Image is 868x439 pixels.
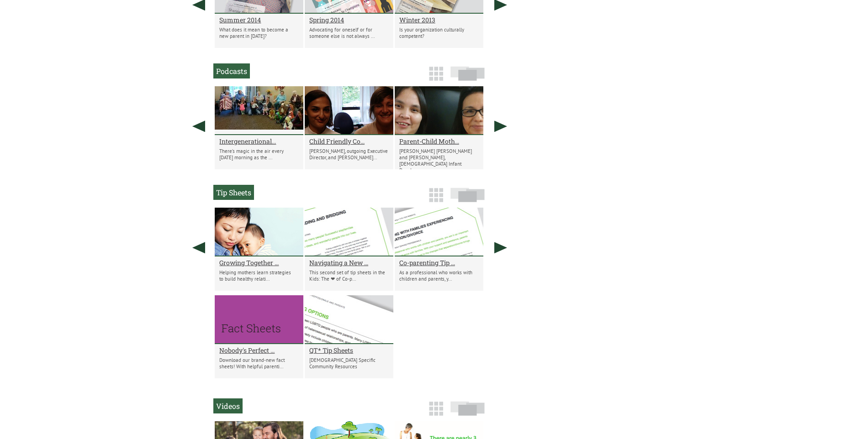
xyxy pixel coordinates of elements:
[305,86,393,169] li: Child Friendly Communities
[448,71,487,85] a: Slide View
[448,406,487,420] a: Slide View
[429,67,443,81] img: grid-icon.png
[213,185,254,200] h2: Tip Sheets
[426,71,446,85] a: Grid View
[309,346,389,355] a: QT* Tip Sheets
[450,188,485,202] img: slide-icon.png
[215,208,303,291] li: Growing Together Parent Handouts
[219,26,299,39] p: What does it mean to become a new parent in [DATE]?
[309,148,389,161] p: [PERSON_NAME], outgoing Executive Director, and [PERSON_NAME]...
[426,406,446,420] a: Grid View
[215,295,303,378] li: Nobody's Perfect Fact Sheets
[219,148,299,161] p: There’s magic in the air every [DATE] morning as the ...
[395,208,483,291] li: Co-parenting Tip Sheets
[219,346,299,355] a: Nobody's Perfect ...
[309,269,389,282] p: This second set of tip sheets in the Kids: The ❤ of Co-p...
[309,26,389,39] p: Advocating for oneself or for someone else is not always ...
[399,148,479,173] p: [PERSON_NAME] [PERSON_NAME] and [PERSON_NAME], [DEMOGRAPHIC_DATA] Infant Developmen...
[305,295,393,378] li: QT* Tip Sheets
[399,16,479,24] a: Winter 2013
[426,192,446,207] a: Grid View
[399,26,479,39] p: Is your organization culturally competent?
[450,66,485,81] img: slide-icon.png
[399,269,479,282] p: As a professional who works with children and parents, y...
[399,258,479,267] a: Co-parenting Tip ...
[309,16,389,24] a: Spring 2014
[305,208,393,291] li: Navigating a New Step Family Relationship: Tip sheets for parents
[219,137,299,146] a: Intergenerational...
[448,192,487,207] a: Slide View
[219,258,299,267] a: Growing Together ...
[395,86,483,169] li: Parent-Child Mother Goose in the Aboriginal Community
[219,357,299,370] p: Download our brand-new fact sheets! With helpful parenti...
[309,357,389,370] p: [DEMOGRAPHIC_DATA] Specific Community Resources
[399,137,479,146] a: Parent-Child Moth...
[309,137,389,146] a: Child Friendly Co...
[429,188,443,202] img: grid-icon.png
[213,398,243,413] h2: Videos
[213,63,250,78] h2: Podcasts
[450,401,485,416] img: slide-icon.png
[215,86,303,169] li: Intergenerational Parent-Child Mother Goose Program
[429,402,443,416] img: grid-icon.png
[309,258,389,267] a: Navigating a New ...
[219,16,299,24] a: Summer 2014
[219,269,299,282] p: Helping mothers learn strategies to build healthy relati...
